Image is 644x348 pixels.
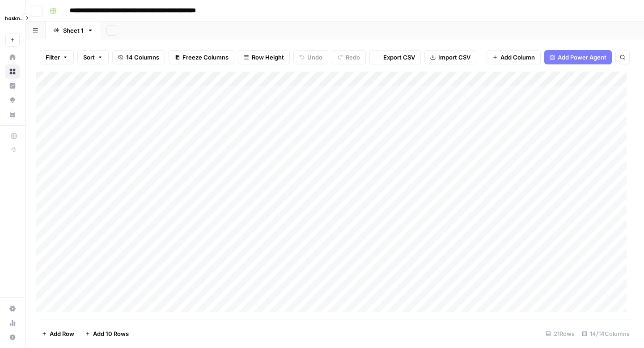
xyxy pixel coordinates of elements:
a: Your Data [5,107,20,122]
div: Sheet 1 [63,26,84,35]
span: Freeze Columns [182,53,229,62]
button: Undo [293,50,328,64]
a: Insights [5,79,20,93]
span: 14 Columns [126,53,159,62]
span: Redo [346,53,360,62]
span: Add Row [50,329,74,338]
a: Browse [5,64,20,79]
a: Opportunities [5,93,20,107]
span: Filter [46,53,60,62]
button: Add Power Agent [544,50,612,64]
button: Freeze Columns [169,50,234,64]
a: Usage [5,316,20,330]
span: Undo [307,53,322,62]
div: 21 Rows [542,327,578,341]
span: Add Power Agent [558,53,606,62]
button: Add 10 Rows [80,327,134,341]
button: 14 Columns [112,50,165,64]
span: Export CSV [383,53,415,62]
button: Export CSV [369,50,421,64]
button: Sort [77,50,109,64]
button: Add Column [487,50,541,64]
button: Add Row [36,327,80,341]
div: 14/14 Columns [578,327,633,341]
a: Home [5,50,20,64]
img: Haskn Logo [5,10,21,26]
button: Workspace: Haskn [5,7,20,30]
span: Import CSV [438,53,470,62]
span: Add Column [500,53,535,62]
a: Settings [5,301,20,316]
span: Sort [83,53,95,62]
button: Redo [332,50,366,64]
button: Filter [40,50,74,64]
span: Row Height [252,53,284,62]
span: Add 10 Rows [93,329,129,338]
button: Import CSV [424,50,476,64]
button: Row Height [238,50,290,64]
a: Sheet 1 [46,21,101,39]
button: Help + Support [5,330,20,344]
